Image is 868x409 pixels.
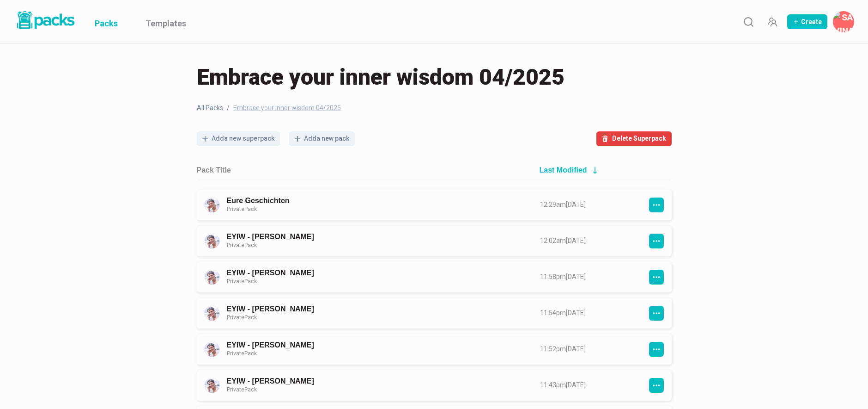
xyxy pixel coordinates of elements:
[197,62,565,92] span: Embrace your inner wisdom 04/2025
[540,166,587,174] h2: Last Modified
[739,12,758,31] button: Search
[289,131,355,146] button: Adda new pack
[233,103,341,113] span: Embrace your inner wisdom 04/2025
[596,131,672,146] button: Delete Superpack
[14,9,76,31] img: Packs logo
[833,11,854,32] button: Savina Tilmann
[227,103,230,113] span: /
[197,166,231,174] h2: Pack Title
[197,103,672,113] nav: breadcrumb
[14,9,76,34] a: Packs logo
[763,12,782,31] button: Manage Team Invites
[197,103,223,113] a: All Packs
[197,131,280,146] button: Adda new superpack
[787,14,827,29] button: Create Pack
